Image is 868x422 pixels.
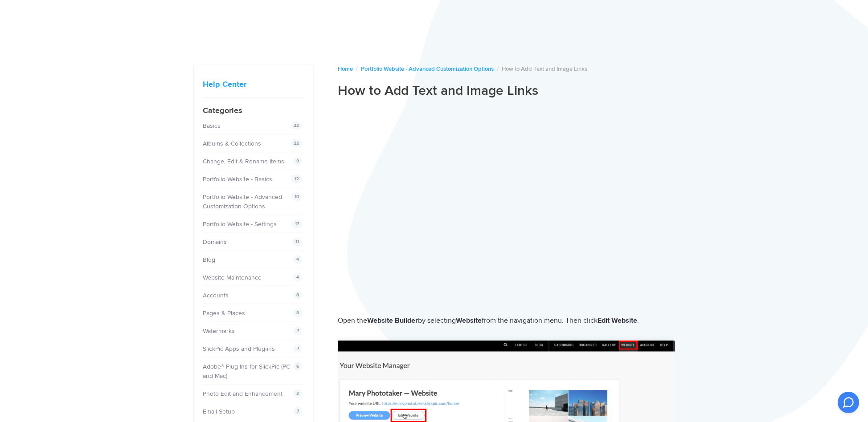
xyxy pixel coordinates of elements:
span: from the navigation menu. Then click [482,316,598,325]
a: Email Setup [203,408,235,415]
b: Edit Website [598,316,637,325]
span: 11 [292,237,302,246]
a: Basics [203,122,221,130]
span: by selecting [418,316,456,325]
iframe: 51 How To Add Text and Image Links [338,127,675,302]
b: Website [456,316,482,325]
span: 12 [291,174,302,183]
a: Pages & Places [203,309,245,317]
span: / [356,65,358,73]
a: Portfolio Website - Advanced Customization Options [361,65,494,73]
span: 4 [293,273,302,282]
a: Accounts [203,292,229,299]
a: Home [338,65,353,73]
span: 8 [293,308,302,317]
a: Adobe® Plug-Ins for SlickPic (PC and Mac) [203,363,290,380]
span: 17 [292,219,302,228]
span: 10 [291,192,302,201]
a: Portfolio Website - Basics [203,175,272,183]
h1: How to Add Text and Image Links [338,82,675,99]
span: 4 [293,255,302,264]
span: 22 [291,121,302,130]
a: Help Center [203,79,246,89]
a: Domains [203,238,227,246]
h4: Categories [203,105,304,117]
b: Website Builder [367,316,418,325]
span: 7 [294,326,302,335]
span: 7 [294,344,302,353]
a: Portfolio Website - Settings [203,220,277,228]
a: Website Maintenance [203,274,262,281]
span: 3 [293,389,302,398]
span: . [637,316,639,325]
a: Watermarks [203,327,235,335]
a: SlickPic Apps and Plug-ins [203,345,275,353]
span: 7 [294,407,302,416]
span: / [497,65,499,73]
a: Change, Edit & Rename Items [203,158,284,165]
span: 8 [293,291,302,300]
span: 22 [291,139,302,148]
span: 9 [293,157,302,166]
span: Open the [338,316,367,325]
a: Blog [203,256,215,264]
span: How to Add Text and Image Links [502,65,587,73]
a: Photo Edit and Enhancement [203,390,283,398]
a: Albums & Collections [203,140,261,147]
span: 6 [293,362,302,371]
a: Portfolio Website - Advanced Customization Options [203,193,282,210]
